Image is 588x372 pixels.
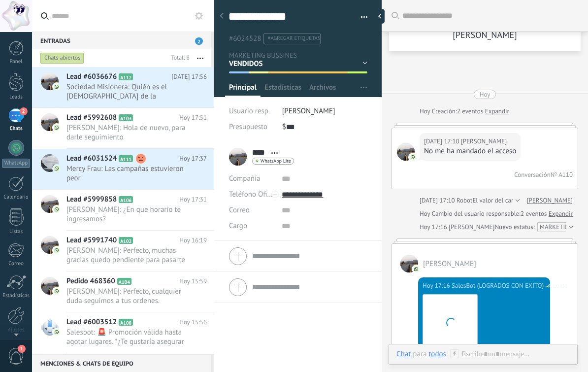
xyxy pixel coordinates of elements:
a: Lead #6003512 A108 Hoy 15:56 Salesbot: 🚨 Promoción válida hasta agotar lugares. *¿Te gustaría ase... [32,312,214,353]
a: Pedido 468360 A104 Hoy 15:59 [PERSON_NAME]: Perfecto, cualquier duda seguimos a tus ordenes. [32,271,214,312]
div: Usuario resp. [229,103,275,119]
span: Hoy 17:31 [179,195,207,204]
span: Yost [423,259,476,269]
div: Chats [2,126,31,132]
span: [PERSON_NAME] [282,106,335,116]
span: #6024528 [229,34,261,43]
span: Archivos [309,83,336,97]
span: Leído [553,281,568,291]
span: Robot [457,196,472,204]
span: A102 [119,237,133,244]
div: Conversación [514,170,551,179]
div: todos [428,349,446,358]
div: Compañía [229,170,274,186]
div: Listas [2,229,31,235]
div: Cargo [229,218,274,234]
span: Cargo [229,222,247,230]
span: Lead #5991740 [66,236,117,245]
span: Hoy 17:51 [179,113,207,123]
div: Hoy [420,209,432,219]
a: Lead #5992608 A103 Hoy 17:51 [PERSON_NAME]: Hola de nuevo, para darle seguimiento [32,108,214,148]
span: Lead #6031524 [66,154,117,164]
span: El valor del campo «Teléfono» [472,196,555,205]
img: com.amocrm.amocrmwa.svg [53,329,60,336]
div: Panel [2,59,31,65]
span: [DATE] 17:56 [171,72,207,82]
span: Hoy 15:59 [179,276,207,286]
span: #agregar etiquetas [267,35,320,42]
div: [DATE] 17:10 [420,196,457,205]
div: Chats abiertos [40,52,84,64]
span: Presupuesto [229,122,267,132]
span: WhatsApp Lite [261,159,291,164]
span: 2 eventos [521,209,547,219]
span: Mercy Frau: Las campañas estuvieron peor [66,164,188,183]
span: Yost [461,136,507,146]
div: Hoy 17:16 [423,281,452,291]
img: com.amocrm.amocrmwa.svg [409,154,416,161]
div: Calendario [2,194,31,201]
span: Lead #6003512 [66,317,117,327]
span: Lead #5999858 [66,195,117,204]
span: [PERSON_NAME]: Hola de nuevo, para darle seguimiento [66,123,188,142]
div: Cambio del usuario responsable: [420,209,573,219]
img: com.amocrm.amocrmwa.svg [53,206,60,213]
span: [PERSON_NAME]: ¿En que horario te ingresamos? [66,205,188,224]
div: Correo [2,261,31,267]
div: Menciones & Chats de equipo [32,354,211,372]
span: Estadísticas [264,83,301,97]
img: com.amocrm.amocrmwa.svg [53,288,60,295]
span: para [413,349,426,359]
span: 2 [20,107,28,115]
button: Correo [229,202,250,218]
span: Hoy 17:37 [179,154,207,164]
button: Teléfono Oficina [229,186,274,202]
span: A103 [119,114,133,121]
span: A106 [119,196,133,203]
div: Ocultar [375,9,385,24]
span: [PERSON_NAME]: Perfecto, muchas gracias quedo pendiente para pasarte el acceso. [66,246,188,265]
span: Yost [400,255,418,272]
div: № A110 [551,170,573,179]
span: Nuevo estatus: [494,222,534,232]
span: [PERSON_NAME]: Perfecto, cualquier duda seguimos a tus ordenes. [66,287,188,305]
div: No me ha mandado el acceso [424,146,516,156]
span: Hoy 15:56 [179,317,207,327]
span: 1 [18,345,26,353]
a: Lead #5991740 A102 Hoy 16:19 [PERSON_NAME]: Perfecto, muchas gracias quedo pendiente para pasarte... [32,231,214,271]
span: Salesbot: 🚨 Promoción válida hasta agotar lugares. *¿Te gustaría asegurar tu lugar con el descuen... [66,328,188,346]
div: Entradas [32,32,211,49]
span: Hoy 16:19 [179,236,207,245]
a: [PERSON_NAME] [527,196,573,205]
span: SalesBot (LOGRADOS CON EXITO) [452,281,544,291]
div: Leads [2,94,31,101]
span: : [446,349,448,359]
a: Lead #5999858 A106 Hoy 17:31 [PERSON_NAME]: ¿En que horario te ingresamos? [32,190,214,230]
a: Expandir [485,106,509,116]
span: Lead #6036676 [66,72,117,82]
div: Hoy [420,106,432,116]
span: Yost [397,143,415,161]
div: Hoy [480,90,490,99]
img: com.amocrm.amocrmwa.svg [53,124,60,131]
div: Estadísticas [2,293,31,299]
span: 2 eventos [457,106,483,116]
div: WhatsApp [2,159,30,168]
div: Presupuesto [229,119,275,135]
span: Correo [229,205,250,215]
img: com.amocrm.amocrmwa.svg [53,83,60,90]
div: Hoy 17:16 [420,222,449,232]
div: Creación: [420,106,509,116]
span: Gerencia Daniel [449,223,494,231]
span: Usuario resp. [229,106,270,116]
span: 2 [195,37,203,45]
span: Teléfono Oficina [229,190,280,199]
span: A108 [119,319,133,326]
span: A111 [119,155,133,162]
div: $ [282,119,367,135]
span: Lead #5992608 [66,113,117,123]
img: com.amocrm.amocrmwa.svg [413,266,420,272]
a: Lead #6031524 A111 Hoy 17:37 Mercy Frau: Las campañas estuvieron peor [32,149,214,189]
span: Sociedad Misionera: Quién es el [DEMOGRAPHIC_DATA] de la Tarahumara, por favor [66,82,188,101]
span: Principal [229,83,257,97]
